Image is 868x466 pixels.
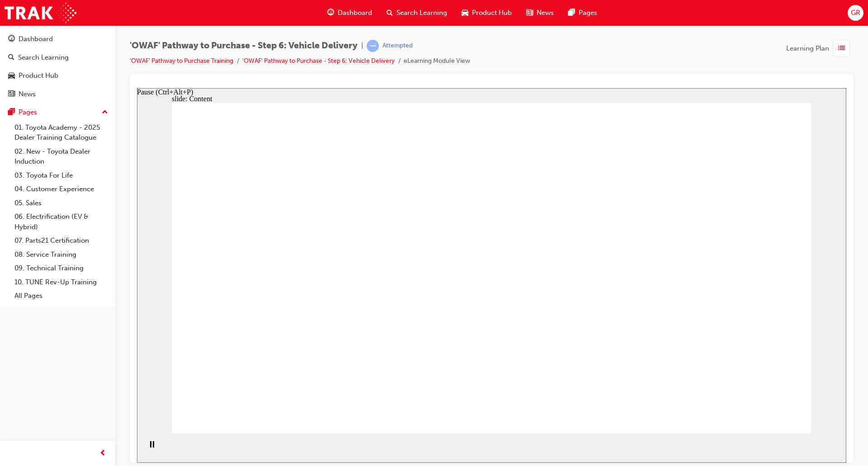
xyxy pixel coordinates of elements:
span: Dashboard [338,8,372,18]
a: All Pages [11,289,112,303]
div: Search Learning [18,52,69,63]
span: guage-icon [327,7,334,19]
div: playback controls [5,345,20,375]
a: 'OWAF' Pathway to Purchase - Step 6: Vehicle Delivery [242,57,395,65]
a: 04. Customer Experience [11,182,112,196]
span: news-icon [8,90,15,99]
a: search-iconSearch Learning [379,4,454,22]
a: Product Hub [4,67,112,84]
button: Pages [4,104,112,121]
span: Learning Plan [786,43,829,54]
button: Learning Plan [786,40,854,57]
a: 08. Service Training [11,248,112,262]
button: GR [848,5,863,21]
div: Product Hub [19,71,58,81]
span: up-icon [102,107,108,118]
span: guage-icon [8,35,15,43]
span: car-icon [462,7,468,19]
span: pages-icon [568,7,575,19]
span: search-icon [8,54,14,62]
a: news-iconNews [519,4,561,22]
div: Dashboard [19,34,53,44]
a: 07. Parts21 Certification [11,234,112,248]
span: search-icon [387,7,393,19]
button: DashboardSearch LearningProduct HubNews [4,29,112,104]
span: car-icon [8,72,15,80]
span: Pages [579,8,597,18]
a: Dashboard [4,31,112,47]
img: Trak [5,3,76,23]
span: GR [851,8,860,18]
div: Attempted [382,42,413,50]
a: 09. Technical Training [11,261,112,275]
span: pages-icon [8,108,15,117]
span: Product Hub [472,8,512,18]
a: 06. Electrification (EV & Hybrid) [11,210,112,234]
span: list-icon [838,43,845,54]
a: 02. New - Toyota Dealer Induction [11,145,112,169]
a: News [4,86,112,103]
a: 01. Toyota Academy - 2025 Dealer Training Catalogue [11,121,112,145]
a: 05. Sales [11,196,112,210]
a: 'OWAF' Pathway to Purchase Training [130,57,233,65]
li: eLearning Module View [404,56,470,66]
span: 'OWAF' Pathway to Purchase - Step 6: Vehicle Delivery [130,41,358,51]
span: | [361,41,363,51]
a: pages-iconPages [561,4,604,22]
span: News [537,8,554,18]
div: Pages [19,107,37,118]
span: news-icon [526,7,533,19]
a: guage-iconDashboard [320,4,379,22]
div: News [19,89,36,99]
a: 10. TUNE Rev-Up Training [11,275,112,289]
a: Search Learning [4,49,112,66]
button: Pause (Ctrl+Alt+P) [5,353,20,368]
a: 03. Toyota For Life [11,169,112,183]
span: learningRecordVerb_ATTEMPT-icon [367,40,379,52]
a: car-iconProduct Hub [454,4,519,22]
span: Search Learning [396,8,447,18]
span: prev-icon [99,448,106,459]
